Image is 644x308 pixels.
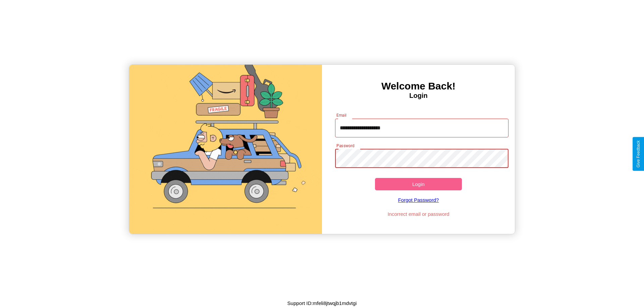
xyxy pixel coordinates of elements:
h3: Welcome Back! [322,80,515,92]
div: Give Feedback [636,140,641,168]
a: Forgot Password? [332,190,505,209]
button: Login [375,178,462,190]
img: gif [129,65,322,234]
label: Password [336,143,354,148]
p: Incorrect email or password [332,209,505,219]
h4: Login [322,92,515,100]
label: Email [336,112,347,118]
p: Support ID: mfeli8jtwqjb1mdvtgi [287,299,357,308]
